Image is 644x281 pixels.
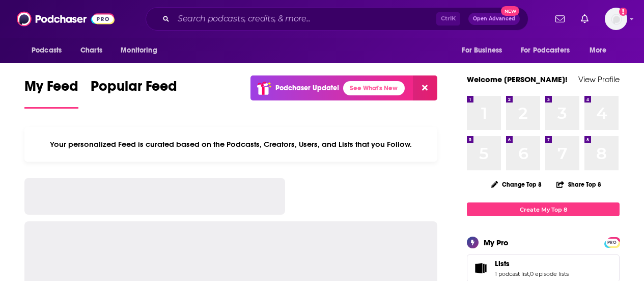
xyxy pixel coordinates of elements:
span: New [501,6,519,16]
a: Show notifications dropdown [551,10,569,28]
a: Lists [470,261,491,275]
span: , [529,270,530,277]
span: For Podcasters [521,43,570,58]
div: Your personalized Feed is curated based on the Podcasts, Creators, Users, and Lists that you Follow. [24,127,437,162]
button: Show profile menu [605,8,627,30]
span: Open Advanced [473,16,515,21]
a: Create My Top 8 [467,202,620,216]
img: User Profile [605,8,627,30]
a: Lists [495,259,569,268]
button: open menu [514,41,584,60]
button: Change Top 8 [485,178,548,191]
p: Podchaser Update! [275,84,339,92]
a: 1 podcast list [495,270,529,277]
button: open menu [582,41,620,60]
svg: Add a profile image [619,8,627,16]
span: Ctrl K [436,12,460,25]
input: Search podcasts, credits, & more... [174,11,436,27]
a: My Feed [24,78,78,109]
img: Podchaser - Follow, Share and Rate Podcasts [17,9,115,29]
span: PRO [606,239,618,246]
span: Logged in as mdekoning [605,8,627,30]
button: open menu [455,41,515,60]
a: PRO [606,238,618,246]
a: Welcome [PERSON_NAME]! [467,74,568,84]
span: More [590,43,607,58]
div: Search podcasts, credits, & more... [146,7,528,31]
button: Share Top 8 [556,174,602,194]
span: My Feed [24,78,78,101]
a: View Profile [578,74,620,84]
a: Charts [74,41,108,60]
button: open menu [24,41,75,60]
a: Popular Feed [91,78,177,109]
a: Show notifications dropdown [577,10,593,28]
a: See What's New [343,81,405,95]
button: open menu [114,41,170,60]
span: Lists [495,259,510,268]
span: Charts [80,43,102,58]
span: For Business [462,43,502,58]
span: Podcasts [32,43,62,58]
div: My Pro [484,238,509,247]
a: 0 episode lists [530,270,569,277]
span: Popular Feed [91,78,177,101]
span: Monitoring [121,43,157,58]
button: Open AdvancedNew [468,13,520,25]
